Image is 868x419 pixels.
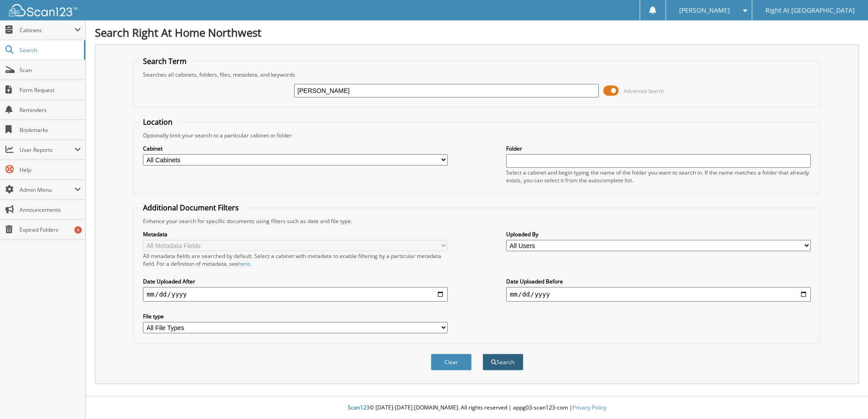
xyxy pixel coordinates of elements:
[138,132,815,139] div: Optionally limit your search to a particular cabinet or folder
[143,230,448,238] label: Metadata
[506,145,811,152] label: Folder
[765,8,855,13] span: Right At [GEOGRAPHIC_DATA]
[20,26,74,34] span: Cabinets
[20,186,74,194] span: Admin Menu
[138,71,815,78] div: Searches all cabinets, folders, files, metadata, and keywords
[823,375,868,419] iframe: Chat Widget
[506,230,811,238] label: Uploaded By
[143,312,448,320] label: File type
[138,56,191,66] legend: Search Term
[20,46,79,54] span: Search
[143,278,448,285] label: Date Uploaded After
[20,66,81,74] span: Scan
[74,226,82,234] div: 4
[143,287,448,302] input: start
[679,8,730,13] span: [PERSON_NAME]
[483,354,523,370] button: Search
[20,146,74,154] span: User Reports
[20,166,81,174] span: Help
[20,206,81,214] span: Announcements
[20,226,81,234] span: Expired Folders
[138,217,815,225] div: Enhance your search for specific documents using filters such as date and file type.
[348,404,370,411] span: Scan123
[20,86,81,94] span: Form Request
[9,4,77,16] img: scan123-logo-white.svg
[506,278,811,285] label: Date Uploaded Before
[431,354,472,370] button: Clear
[143,145,448,152] label: Cabinet
[95,25,859,40] h1: Search Right At Home Northwest
[138,117,177,127] legend: Location
[624,88,664,94] span: Advanced Search
[138,203,243,213] legend: Additional Document Filters
[20,106,81,114] span: Reminders
[86,397,868,419] div: © [DATE]-[DATE] [DOMAIN_NAME]. All rights reserved | appg03-scan123-com |
[506,169,811,184] div: Select a cabinet and begin typing the name of the folder you want to search in. If the name match...
[506,287,811,302] input: end
[143,252,448,268] div: All metadata fields are searched by default. Select a cabinet with metadata to enable filtering b...
[572,404,607,411] a: Privacy Policy
[20,126,81,134] span: Bookmarks
[238,260,250,268] a: here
